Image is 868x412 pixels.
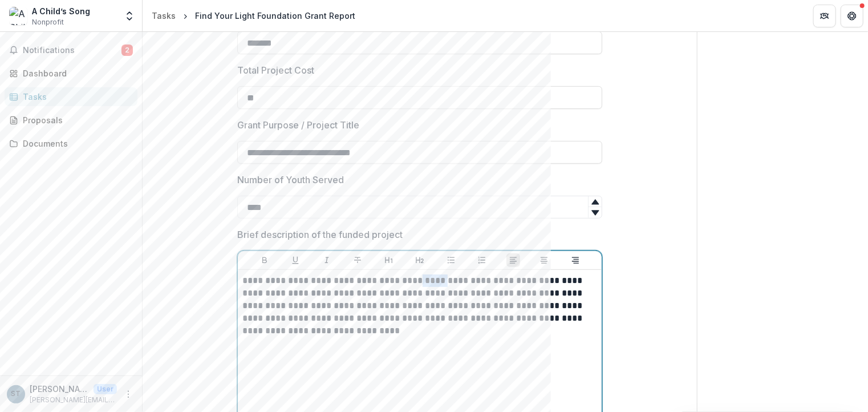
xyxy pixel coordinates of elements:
p: Grant Purpose / Project Title [237,118,359,132]
p: Brief description of the funded project [237,228,403,241]
div: Tasks [23,91,128,103]
p: [PERSON_NAME] [30,383,89,395]
p: User [94,384,117,394]
button: Italicize [320,253,334,267]
div: Documents [23,138,128,150]
div: A Child’s Song [32,5,90,17]
button: Heading 1 [382,253,396,267]
p: [PERSON_NAME][EMAIL_ADDRESS][DOMAIN_NAME] [30,395,117,405]
p: Number of Youth Served [237,173,344,187]
button: Bold [258,253,271,267]
div: Dashboard [23,67,128,79]
button: Strike [351,253,364,267]
a: Tasks [5,87,137,106]
button: Align Right [569,253,582,267]
button: Bullet List [444,253,458,267]
div: Find Your Light Foundation Grant Report [195,10,355,22]
button: Get Help [841,5,863,27]
span: 2 [121,45,133,56]
div: Proposals [23,114,128,126]
nav: breadcrumb [147,7,360,24]
img: A Child’s Song [9,7,27,25]
div: Tasks [152,10,176,22]
button: Align Left [506,253,520,267]
button: More [121,387,135,401]
button: Partners [813,5,836,27]
a: Documents [5,134,137,153]
button: Open entity switcher [121,5,137,27]
span: Nonprofit [32,17,64,27]
button: Ordered List [475,253,489,267]
span: Notifications [23,46,121,55]
a: Proposals [5,111,137,130]
a: Dashboard [5,64,137,83]
button: Heading 2 [413,253,427,267]
button: Notifications2 [5,41,137,59]
a: Tasks [147,7,180,24]
div: Sandy Taylor [11,390,21,398]
p: Total Project Cost [237,63,314,77]
button: Align Center [537,253,551,267]
button: Underline [289,253,302,267]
